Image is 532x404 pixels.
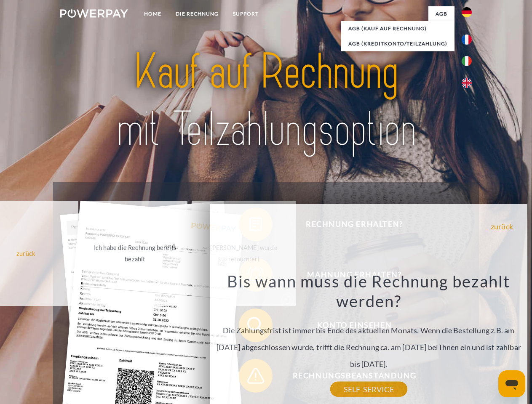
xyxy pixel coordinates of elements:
[197,242,291,265] div: [PERSON_NAME] wurde retourniert
[215,271,522,311] h3: Bis wann muss die Rechnung bezahlt werden?
[491,223,513,230] a: zurück
[462,78,472,88] img: en
[341,21,454,36] a: AGB (Kauf auf Rechnung)
[168,6,226,21] a: DIE RECHNUNG
[226,6,266,21] a: SUPPORT
[137,6,168,21] a: Home
[462,56,472,66] img: it
[330,382,407,397] a: SELF-SERVICE
[462,35,472,45] img: fr
[428,6,454,21] a: agb
[80,40,452,161] img: title-powerpay_de.svg
[498,370,525,397] iframe: Schaltfläche zum Öffnen des Messaging-Fensters
[462,7,472,17] img: de
[341,36,454,51] a: AGB (Kreditkonto/Teilzahlung)
[88,242,182,265] div: Ich habe die Rechnung bereits bezahlt
[60,9,128,18] img: logo-powerpay-white.svg
[215,271,522,389] div: Die Zahlungsfrist ist immer bis Ende des aktuellen Monats. Wenn die Bestellung z.B. am [DATE] abg...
